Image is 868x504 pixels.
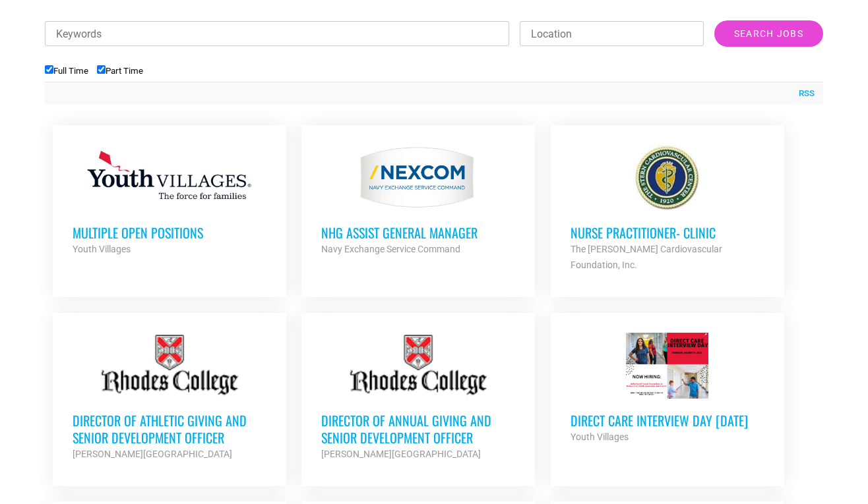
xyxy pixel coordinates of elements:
h3: Multiple Open Positions [73,224,266,241]
a: Multiple Open Positions Youth Villages [53,125,286,277]
strong: Youth Villages [571,432,629,442]
a: Director of Annual Giving and Senior Development Officer [PERSON_NAME][GEOGRAPHIC_DATA] [301,313,535,482]
a: NHG ASSIST GENERAL MANAGER Navy Exchange Service Command [301,125,535,277]
a: Nurse Practitioner- Clinic The [PERSON_NAME] Cardiovascular Foundation, Inc. [551,125,784,293]
strong: [PERSON_NAME][GEOGRAPHIC_DATA] [321,449,481,459]
strong: Youth Villages [73,244,131,254]
h3: Director of Athletic Giving and Senior Development Officer [73,412,266,446]
input: Location [520,21,704,46]
label: Part Time [97,66,143,76]
a: RSS [792,87,815,100]
input: Keywords [45,21,509,46]
h3: NHG ASSIST GENERAL MANAGER [321,224,515,241]
a: Director of Athletic Giving and Senior Development Officer [PERSON_NAME][GEOGRAPHIC_DATA] [53,313,286,482]
strong: Navy Exchange Service Command [321,244,460,254]
input: Search Jobs [714,20,823,47]
input: Part Time [97,65,106,74]
label: Full Time [45,66,88,76]
strong: [PERSON_NAME][GEOGRAPHIC_DATA] [73,449,232,459]
input: Full Time [45,65,53,74]
a: Direct Care Interview Day [DATE] Youth Villages [551,313,784,464]
h3: Director of Annual Giving and Senior Development Officer [321,412,515,446]
h3: Direct Care Interview Day [DATE] [571,412,764,429]
strong: The [PERSON_NAME] Cardiovascular Foundation, Inc. [571,244,722,270]
h3: Nurse Practitioner- Clinic [571,224,764,241]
